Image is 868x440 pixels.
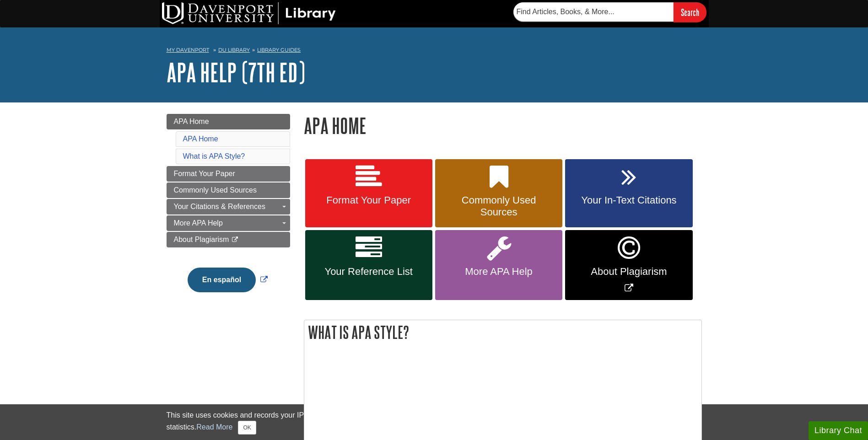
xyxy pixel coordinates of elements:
a: Link opens in new window [185,276,270,284]
a: Read More [196,423,232,431]
a: Commonly Used Sources [167,182,290,198]
a: More APA Help [435,230,562,300]
a: Library Guides [257,47,301,53]
span: About Plagiarism [572,266,685,278]
a: What is APA Style? [183,152,245,160]
span: Commonly Used Sources [174,186,257,194]
a: Your Reference List [305,230,432,300]
span: APA Home [174,118,209,125]
span: About Plagiarism [174,236,229,243]
span: More APA Help [174,219,223,227]
button: Close [238,421,256,435]
a: Commonly Used Sources [435,159,562,228]
input: Find Articles, Books, & More... [513,2,674,21]
span: Your In-Text Citations [572,194,685,206]
span: Format Your Paper [174,170,235,177]
span: Commonly Used Sources [442,194,555,218]
h1: APA Home [304,114,702,137]
span: More APA Help [442,266,555,278]
h2: What is APA Style? [304,320,701,344]
a: APA Help (7th Ed) [167,58,305,86]
img: DU Library [162,2,336,24]
span: Format Your Paper [312,194,426,206]
a: APA Home [167,114,290,129]
a: Link opens in new window [565,230,692,300]
a: Your Citations & References [167,199,290,215]
a: Your In-Text Citations [565,159,692,228]
button: En español [188,268,256,292]
a: About Plagiarism [167,232,290,247]
i: This link opens in a new window [231,237,239,243]
a: DU Library [218,47,250,53]
a: APA Home [183,135,218,143]
a: My Davenport [167,46,209,54]
a: More APA Help [167,215,290,231]
nav: breadcrumb [167,44,702,59]
span: Your Reference List [312,266,426,278]
a: Format Your Paper [167,166,290,182]
input: Search [674,2,706,22]
form: Searches DU Library's articles, books, and more [513,2,706,22]
span: Your Citations & References [174,203,265,210]
a: Format Your Paper [305,159,432,228]
div: This site uses cookies and records your IP address for usage statistics. Additionally, we use Goo... [167,410,702,435]
button: Library Chat [809,421,868,440]
div: Guide Page Menu [167,114,290,308]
